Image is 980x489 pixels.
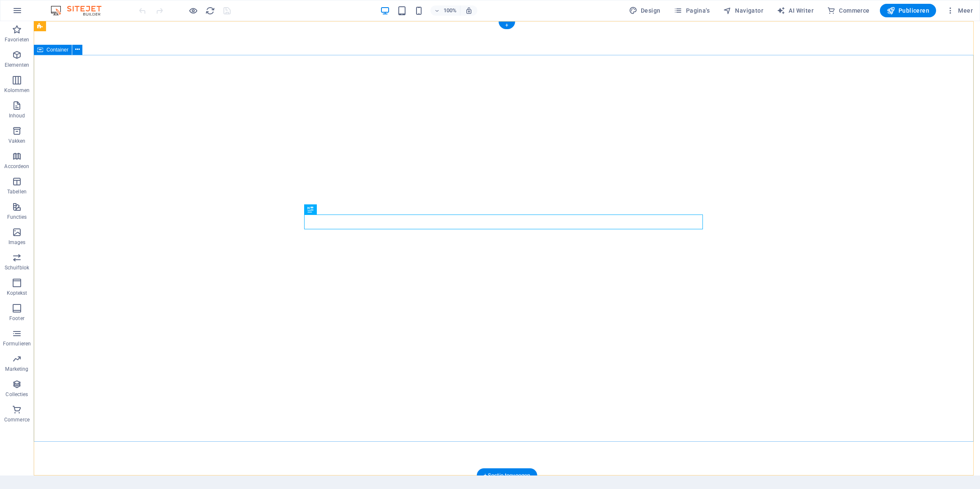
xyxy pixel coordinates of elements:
button: Klik hier om de voorbeeldmodus te verlaten en verder te gaan met bewerken [188,5,198,16]
button: Navigator [720,4,767,17]
p: Elementen [5,62,29,68]
span: Pagina's [674,6,710,15]
p: Images [8,239,26,246]
span: Commerce [827,6,870,15]
button: 100% [430,5,460,16]
button: Commerce [824,4,873,17]
p: Commerce [4,416,30,423]
p: Accordeon [4,163,29,170]
p: Collecties [5,391,28,398]
h6: 100% [443,5,457,16]
p: Tabellen [7,188,27,195]
i: Stel bij het wijzigen van de grootte van de weergegeven website automatisch het juist zoomniveau ... [465,7,473,14]
p: Schuifblok [5,264,29,271]
div: + Sectie toevoegen [477,468,537,483]
span: Container [46,47,68,52]
span: Navigator [723,6,763,15]
p: Inhoud [9,112,25,119]
p: Vakken [8,138,26,144]
button: Design [626,4,664,17]
div: Design (Ctrl+Alt+Y) [626,4,664,17]
button: Meer [943,4,976,17]
p: Favorieten [5,36,29,43]
p: Formulieren [3,340,31,347]
span: AI Writer [777,6,814,15]
span: Publiceren [887,6,929,15]
i: Pagina opnieuw laden [205,6,215,16]
div: + [498,22,515,29]
span: Design [629,6,661,15]
button: Publiceren [880,4,936,17]
p: Footer [9,315,24,322]
p: Kolommen [4,87,30,94]
p: Koptekst [7,290,27,296]
button: Pagina's [670,4,713,17]
button: reload [205,5,215,16]
button: AI Writer [773,4,817,17]
p: Marketing [5,366,28,372]
p: Functies [7,214,27,220]
img: Editor Logo [49,5,112,16]
span: Meer [946,6,973,15]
